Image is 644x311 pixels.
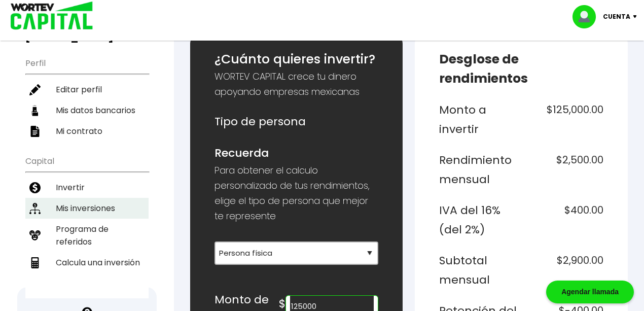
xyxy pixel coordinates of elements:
[525,151,603,189] h6: $2,500.00
[25,18,149,44] h3: Buen día,
[25,100,149,121] a: Mis datos bancarios
[25,52,149,142] ul: Perfil
[25,198,149,219] a: Mis inversiones
[214,50,379,69] h5: ¿Cuánto quieres invertir?
[25,252,149,273] a: Calcula una inversión
[29,126,41,137] img: contrato-icon.f2db500c.svg
[525,100,603,139] h6: $125,000.00
[439,151,517,189] h6: Rendimiento mensual
[25,150,149,298] ul: Capital
[214,69,379,99] p: WORTEV CAPITAL crece tu dinero apoyando empresas mexicanas
[573,5,603,28] img: profile-image
[214,112,379,131] h6: Tipo de persona
[439,100,517,139] h6: Monto a invertir
[214,144,379,163] h6: Recuerda
[439,201,517,239] h6: IVA del 16% (del 2%)
[29,257,41,268] img: calculadora-icon.17d418c4.svg
[603,9,630,24] p: Cuenta
[25,219,149,252] a: Programa de referidos
[25,79,149,100] a: Editar perfil
[546,281,634,303] div: Agendar llamada
[439,251,517,289] h6: Subtotal mensual
[29,182,41,193] img: invertir-icon.b3b967d7.svg
[525,251,603,289] h6: $2,900.00
[29,84,41,95] img: editar-icon.952d3147.svg
[214,163,379,224] p: Para obtener el calculo personalizado de tus rendimientos, elige el tipo de persona que mejor te ...
[25,121,149,142] a: Mi contrato
[25,177,149,198] a: Invertir
[29,230,41,241] img: recomiendanos-icon.9b8e9327.svg
[630,15,644,18] img: icon-down
[29,105,41,116] img: datos-icon.10cf9172.svg
[29,203,41,214] img: inversiones-icon.6695dc30.svg
[439,50,603,88] h5: Desglose de rendimientos
[525,201,603,239] h6: $400.00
